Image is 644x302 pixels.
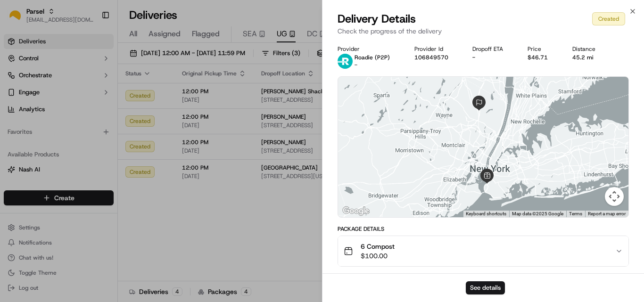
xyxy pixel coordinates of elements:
[605,187,624,206] button: Map camera controls
[338,54,353,69] img: roadie-logo-v2.jpg
[472,54,512,61] div: -
[9,90,26,107] img: 1736555255976-a54dd68f-1ca7-489b-9aae-adbdc363a1c4
[80,138,87,145] div: 💻
[355,54,390,61] p: Roadie (P2P)
[512,211,563,216] span: Map data ©2025 Google
[588,211,626,216] a: Report a map error
[9,9,28,28] img: Nash
[89,137,151,146] span: API Documentation
[414,54,448,61] button: 106849570
[361,242,395,251] span: 6 Compost
[94,160,114,167] span: Pylon
[25,61,170,71] input: Got a question? Start typing here...
[66,159,114,167] a: Powered byPylon
[528,45,557,53] div: Price
[160,93,172,104] button: Start new chat
[569,211,582,216] a: Terms (opens in new tab)
[361,251,395,261] span: $100.00
[76,133,155,150] a: 💻API Documentation
[340,205,372,217] a: Open this area in Google Maps (opens a new window)
[338,225,629,233] div: Package Details
[338,236,628,266] button: 6 Compost$100.00
[528,54,557,61] div: $46.71
[355,61,357,69] span: -
[19,137,72,146] span: Knowledge Base
[466,281,505,294] button: See details
[414,45,458,53] div: Provider Id
[572,45,605,53] div: Distance
[9,38,172,53] p: Welcome 👋
[472,45,512,53] div: Dropoff ETA
[572,54,605,61] div: 45.2 mi
[32,90,155,99] div: Start new chat
[9,138,17,145] div: 📗
[338,45,399,53] div: Provider
[340,205,372,217] img: Google
[466,211,506,217] button: Keyboard shortcuts
[32,99,119,107] div: We're available if you need us!
[338,11,416,26] span: Delivery Details
[6,133,76,150] a: 📗Knowledge Base
[338,272,629,280] div: Location Details
[338,26,629,36] p: Check the progress of the delivery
